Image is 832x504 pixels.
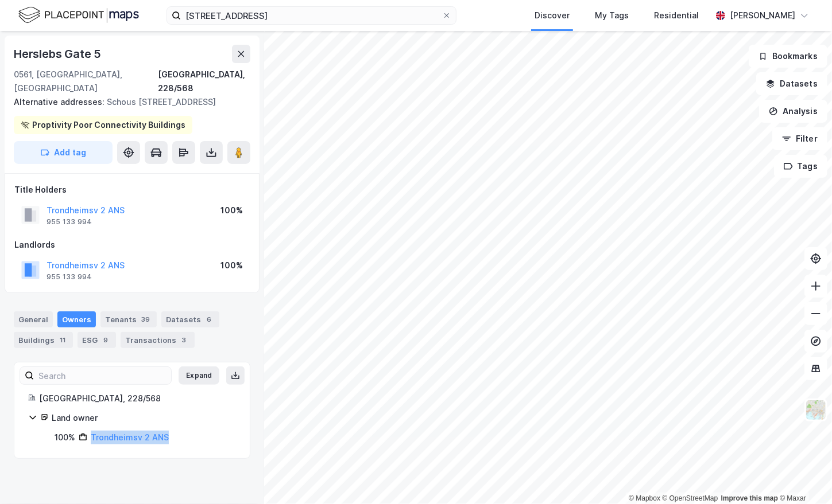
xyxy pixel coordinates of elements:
[595,9,629,22] div: My Tags
[220,204,243,217] div: 100%
[139,314,152,325] div: 39
[34,367,171,384] input: Search
[14,95,241,109] div: Schous [STREET_ADDRESS]
[161,311,219,327] div: Datasets
[775,449,832,504] iframe: Chat Widget
[181,7,442,24] input: Search by address, cadastre, landlords, tenants or people
[55,431,75,444] div: 100%
[14,68,158,95] div: 0561, [GEOGRAPHIC_DATA], [GEOGRAPHIC_DATA]
[759,100,827,123] button: Analysis
[47,272,92,282] div: 955 133 994
[57,311,96,327] div: Owners
[39,392,236,405] div: [GEOGRAPHIC_DATA], 228/568
[663,494,718,502] a: OpenStreetMap
[14,45,103,63] div: Herslebs Gate 5
[772,127,827,150] button: Filter
[721,494,778,502] a: Improve this map
[220,259,243,272] div: 100%
[18,5,139,25] img: logo.f888ab2527a4732fd821a326f86c7f29.svg
[52,411,236,425] div: Land owner
[730,9,795,22] div: [PERSON_NAME]
[14,97,107,107] span: Alternative addresses:
[14,141,113,164] button: Add tag
[121,332,195,348] div: Transactions
[100,311,157,327] div: Tenants
[805,399,827,421] img: Z
[78,332,116,348] div: ESG
[756,72,827,95] button: Datasets
[774,155,827,178] button: Tags
[100,334,111,346] div: 9
[57,334,68,346] div: 11
[14,332,73,348] div: Buildings
[775,449,832,504] div: Chatt-widget
[47,217,92,226] div: 955 133 994
[32,118,185,132] div: Proptivity Poor Connectivity Buildings
[14,183,250,197] div: Title Holders
[179,366,219,385] button: Expand
[203,314,215,325] div: 6
[179,334,190,346] div: 3
[14,311,53,327] div: General
[535,9,570,22] div: Discover
[749,45,827,68] button: Bookmarks
[91,432,169,442] a: Trondheimsv 2 ANS
[14,238,250,252] div: Landlords
[654,9,699,22] div: Residential
[629,494,660,502] a: Mapbox
[158,68,250,95] div: [GEOGRAPHIC_DATA], 228/568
